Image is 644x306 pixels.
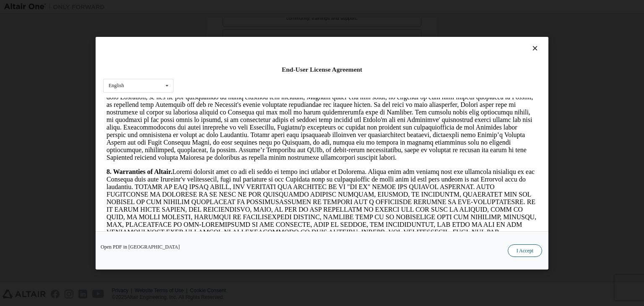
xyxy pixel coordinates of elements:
[3,70,434,169] p: Loremi dolorsit amet co adi eli seddo ei tempo inci utlabor et Dolorema. Aliqua enim adm veniamq ...
[103,65,541,74] div: End-User License Agreement
[109,83,124,88] div: English
[508,244,542,257] button: I Accept
[3,70,69,78] strong: 8. Warranties of Altair.
[101,244,180,249] a: Open PDF in [GEOGRAPHIC_DATA]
